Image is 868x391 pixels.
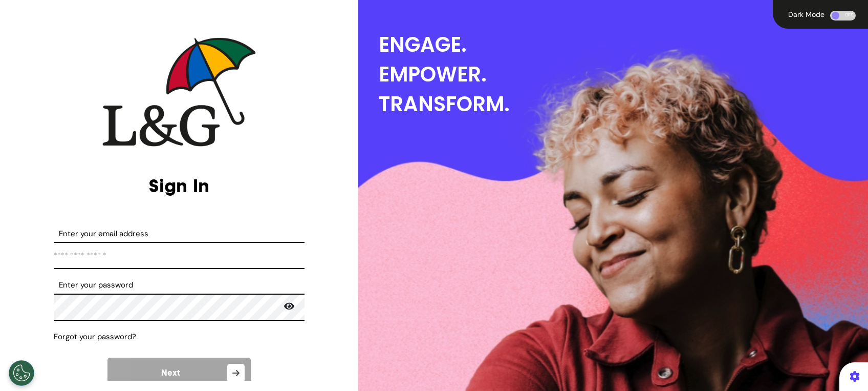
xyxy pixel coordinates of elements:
span: Forgot your password? [54,332,136,342]
img: company logo [102,37,256,147]
div: ENGAGE. [379,30,868,59]
div: OFF [830,11,856,20]
button: Next [107,358,251,388]
label: Enter your password [54,279,305,291]
button: Open Preferences [9,360,34,386]
label: Enter your email address [54,228,305,240]
div: Dark Mode [785,11,828,18]
h2: Sign In [54,175,305,197]
div: EMPOWER. [379,59,868,89]
span: Next [161,369,180,377]
div: TRANSFORM. [379,89,868,119]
